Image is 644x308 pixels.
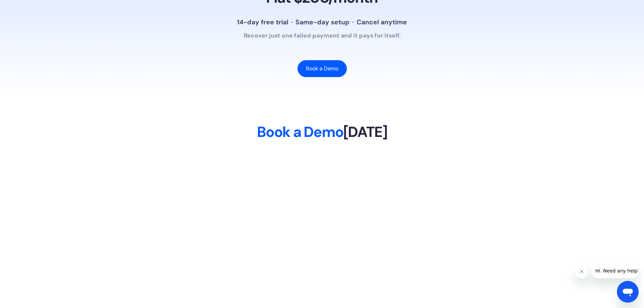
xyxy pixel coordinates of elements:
h2: Book a Demo [111,123,533,141]
a: Book a Demo [297,60,347,77]
strong: Recover just one failed payment and it pays for itself. [244,32,401,39]
div: 14-day free trial [237,18,288,27]
iframe: Button to launch messaging window [617,281,639,303]
span: Hi. Need any help? [4,5,49,10]
div: · [352,18,354,27]
div: Same-day setup [295,18,350,27]
div: · [291,18,293,27]
div: Cancel anytime [357,18,407,27]
iframe: Close message [575,265,589,278]
iframe: Message from company [591,263,639,278]
span: [DATE] [343,122,387,141]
